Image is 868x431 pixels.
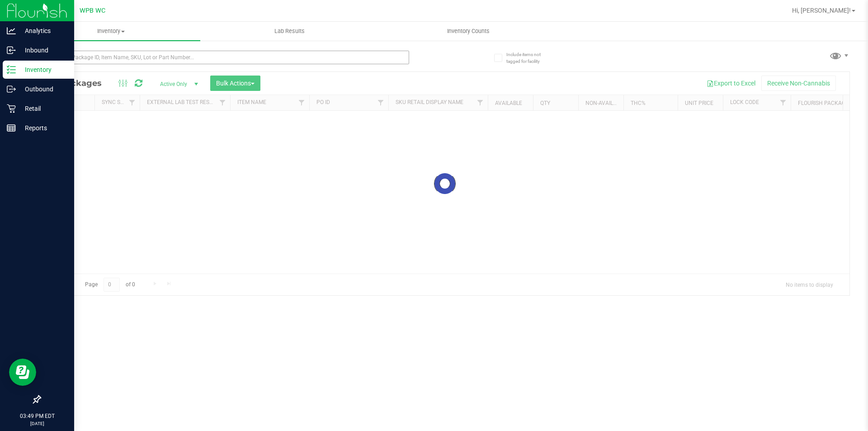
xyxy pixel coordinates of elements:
[40,51,409,64] input: Search Package ID, Item Name, SKU, Lot or Part Number...
[792,7,851,14] span: Hi, [PERSON_NAME]!
[7,85,16,94] inline-svg: Outbound
[7,65,16,74] inline-svg: Inventory
[16,84,70,95] p: Outbound
[16,103,70,114] p: Retail
[16,123,70,133] p: Reports
[7,123,16,133] inline-svg: Reports
[7,104,16,113] inline-svg: Retail
[200,22,379,41] a: Lab Results
[7,46,16,55] inline-svg: Inbound
[22,22,200,41] a: Inventory
[22,27,200,35] span: Inventory
[506,51,552,65] span: Include items not tagged for facility
[262,27,317,35] span: Lab Results
[16,64,70,75] p: Inventory
[16,45,70,56] p: Inbound
[9,359,36,386] iframe: Resource center
[80,7,105,14] span: WPB WC
[4,420,70,427] p: [DATE]
[7,26,16,35] inline-svg: Analytics
[16,25,70,36] p: Analytics
[4,412,70,420] p: 03:49 PM EDT
[379,22,557,41] a: Inventory Counts
[435,27,502,35] span: Inventory Counts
